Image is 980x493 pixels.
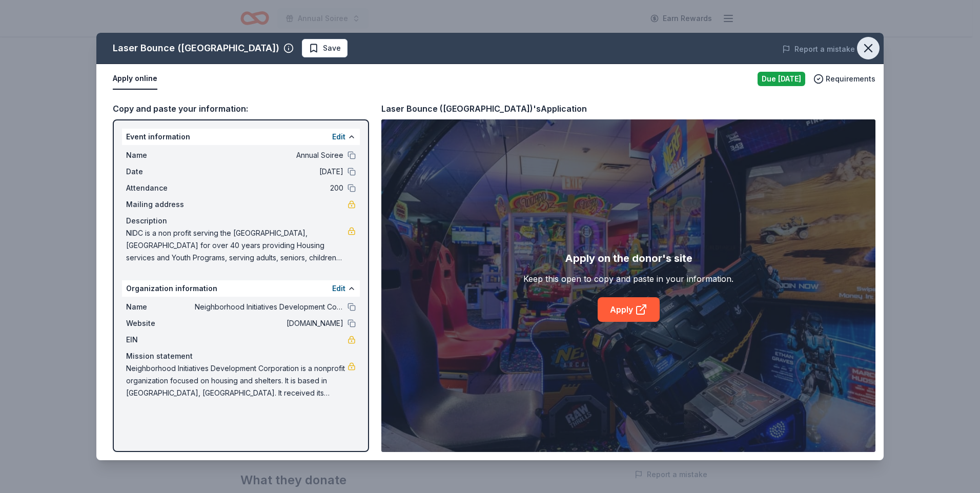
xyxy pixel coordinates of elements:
button: Save [302,39,348,57]
span: NIDC is a non profit serving the [GEOGRAPHIC_DATA], [GEOGRAPHIC_DATA] for over 40 years providing... [126,227,348,264]
span: Save [323,42,341,54]
button: Report a mistake [782,43,855,55]
div: Apply on the donor's site [565,250,692,266]
span: Attendance [126,182,195,194]
span: EIN [126,334,195,346]
div: Due [DATE] [758,72,805,86]
span: [DATE] [195,166,343,178]
span: Requirements [826,73,875,85]
button: Requirements [813,73,875,85]
div: Organization information [122,280,360,297]
div: Keep this open to copy and paste in your information. [523,273,733,285]
span: [DOMAIN_NAME] [195,317,343,330]
span: Name [126,301,195,313]
div: Laser Bounce ([GEOGRAPHIC_DATA]) [113,40,279,56]
div: Event information [122,129,360,145]
span: Annual Soiree [195,149,343,161]
span: Neighborhood Initiatives Development Corporation [195,301,343,313]
span: Mailing address [126,198,195,211]
span: Name [126,149,195,161]
div: Description [126,215,356,227]
span: Date [126,166,195,178]
a: Apply [598,297,660,322]
div: Mission statement [126,350,356,362]
button: Apply online [113,68,157,90]
div: Copy and paste your information: [113,102,369,115]
span: Website [126,317,195,330]
span: 200 [195,182,343,194]
div: Laser Bounce ([GEOGRAPHIC_DATA])'s Application [381,102,587,115]
span: Neighborhood Initiatives Development Corporation is a nonprofit organization focused on housing a... [126,362,348,399]
button: Edit [332,282,345,295]
button: Edit [332,131,345,143]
